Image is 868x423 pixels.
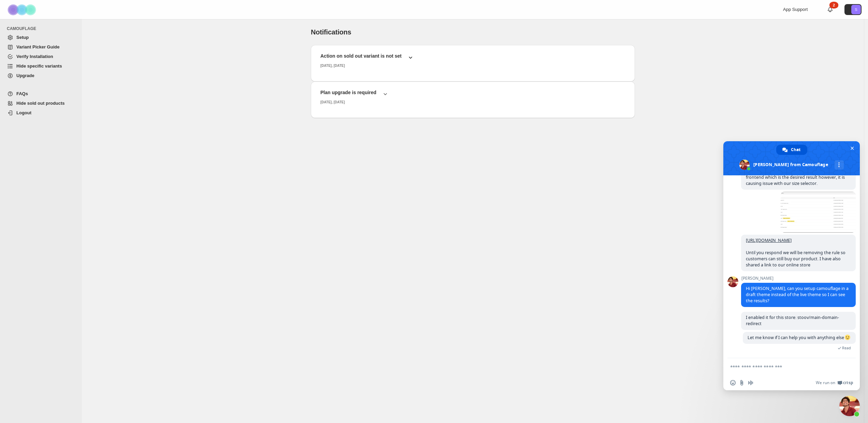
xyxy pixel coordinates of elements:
span: FAQs [16,91,28,96]
a: We run onCrisp [816,380,853,385]
a: 2 [827,6,834,13]
small: [DATE], [DATE] [320,64,345,68]
textarea: Compose your message... [730,364,838,370]
a: FAQs [4,89,78,99]
span: [PERSON_NAME] [741,276,856,281]
a: Hide sold out products [4,99,78,108]
span: Upgrade [16,73,34,78]
a: Variant Picker Guide [4,42,78,52]
span: Hide specific variants [16,63,62,69]
span: Hide sold out products [16,101,65,106]
small: [DATE], [DATE] [320,100,345,104]
text: S [855,8,857,12]
span: Chat [791,145,800,155]
img: Camouflage [5,0,40,19]
span: Until you respond we will be removing the rule so customers can still buy our product. I have als... [746,237,845,268]
span: Logout [16,110,31,115]
a: Upgrade [4,71,78,81]
span: Crisp [843,380,853,385]
span: Send a file [739,380,744,385]
span: Insert an emoji [730,380,736,385]
span: I enabled it for this store: stoov/main-domain-redirect [746,315,839,326]
a: Verify Installation [4,52,78,61]
div: 2 [829,2,838,9]
span: CAMOUFLAGE [7,26,78,31]
div: More channels [835,160,844,170]
span: Read [842,346,851,350]
span: Setup [16,35,29,40]
div: Chat [776,145,807,155]
span: Notifications [311,28,351,36]
span: Avatar with initials S [851,5,861,14]
div: Close chat [839,396,860,416]
span: Variant Picker Guide [16,44,59,49]
span: We run on [816,380,835,385]
a: [URL][DOMAIN_NAME] [746,237,792,243]
span: Audio message [748,380,753,385]
span: Verify Installation [16,54,53,59]
button: Action on sold out variant is not set[DATE], [DATE] [316,50,630,71]
span: Close chat [849,145,856,152]
a: Hide specific variants [4,61,78,71]
span: Let me know if I can help you with anything else [748,335,851,340]
a: Setup [4,33,78,42]
span: Hi [PERSON_NAME], can you setup camouflage in a draft theme instead of the live theme so I can se... [746,286,849,304]
h2: Action on sold out variant is not set [320,53,402,59]
a: Logout [4,108,78,118]
button: Plan upgrade is required[DATE], [DATE] [316,87,630,107]
h2: Plan upgrade is required [320,89,376,96]
span: App Support [783,7,808,12]
button: Avatar with initials S [844,4,862,15]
